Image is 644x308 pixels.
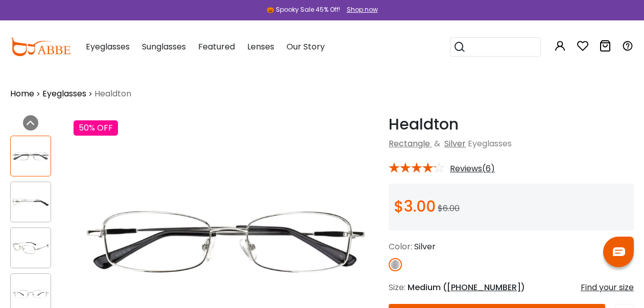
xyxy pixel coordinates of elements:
[74,120,118,136] div: 50% OFF
[347,5,378,14] div: Shop now
[432,138,442,149] span: &
[389,241,412,252] span: Color:
[408,281,525,293] span: Medium ( )
[267,5,340,14] div: 🎃 Spooky Sale 45% Off!
[394,195,436,217] span: $3.00
[581,281,634,294] div: Find your size
[450,164,495,173] span: Reviews(6)
[142,41,186,53] span: Sunglasses
[11,146,51,166] img: Healdton Silver Metal Eyeglasses , NosePads Frames from ABBE Glasses
[10,88,34,100] a: Home
[389,115,634,134] h1: Healdton
[342,5,378,14] a: Shop now
[438,202,460,214] span: $6.00
[444,138,466,149] a: Silver
[42,88,86,100] a: Eyeglasses
[86,41,130,53] span: Eyeglasses
[613,247,625,256] img: chat
[468,138,512,149] span: Eyeglasses
[389,281,406,293] span: Size:
[10,38,70,56] img: abbeglasses.com
[414,241,436,252] span: Silver
[287,41,325,53] span: Our Story
[389,138,430,149] a: Rectangle
[11,192,51,212] img: Healdton Silver Metal Eyeglasses , NosePads Frames from ABBE Glasses
[447,281,521,293] span: [PHONE_NUMBER]
[11,238,51,258] img: Healdton Silver Metal Eyeglasses , NosePads Frames from ABBE Glasses
[11,284,51,304] img: Healdton Silver Metal Eyeglasses , NosePads Frames from ABBE Glasses
[198,41,235,53] span: Featured
[94,88,131,100] span: Healdton
[247,41,274,53] span: Lenses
